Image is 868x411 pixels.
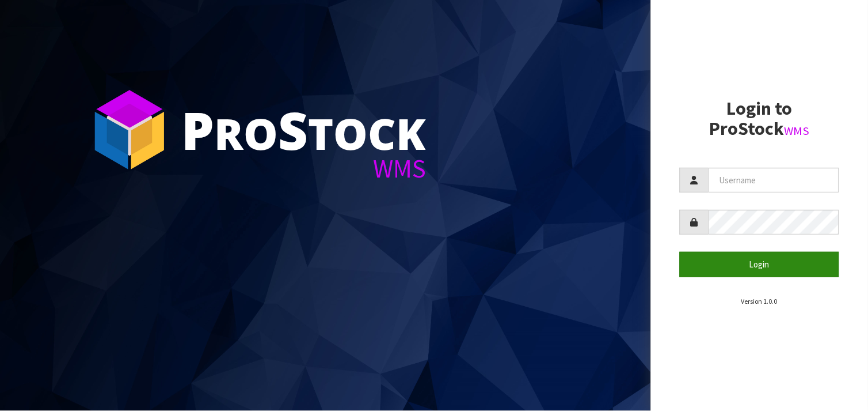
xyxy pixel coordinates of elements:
[741,297,778,306] small: Version 1.0.0
[680,252,839,277] button: Login
[785,123,810,138] small: WMS
[181,156,426,182] div: WMS
[278,95,308,165] span: S
[86,86,173,173] img: ProStock Cube
[181,95,214,165] span: P
[680,99,839,139] h2: Login to ProStock
[181,104,426,156] div: ro tock
[709,168,839,193] input: Username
